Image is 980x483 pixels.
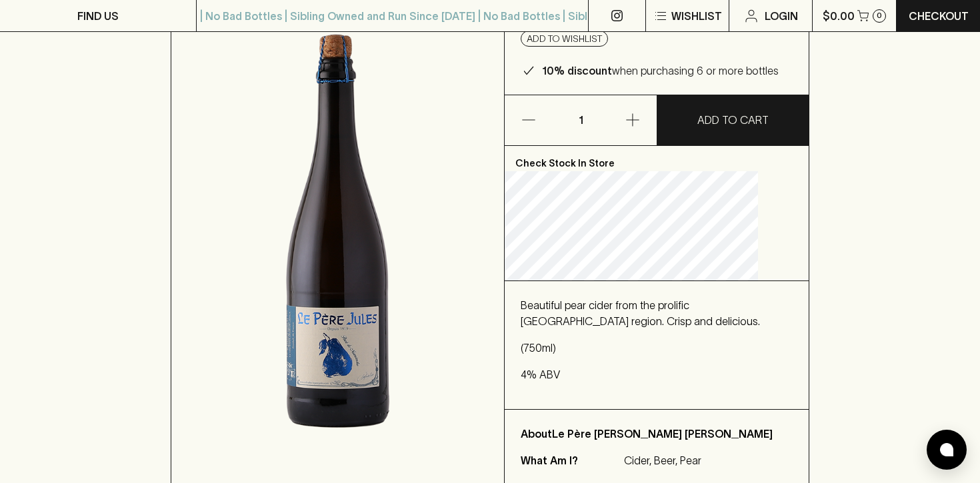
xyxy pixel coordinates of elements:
[877,12,882,19] p: 0
[542,65,612,77] b: 10% discount
[565,95,597,145] p: 1
[697,112,769,128] p: ADD TO CART
[521,297,793,329] p: Beautiful pear cider from the prolific [GEOGRAPHIC_DATA] region. Crisp and delicious.
[521,340,793,356] p: (750ml)
[542,63,779,79] p: when purchasing 6 or more bottles
[521,426,793,442] p: About Le Père [PERSON_NAME] [PERSON_NAME]
[940,443,953,456] img: bubble-icon
[657,95,809,145] button: ADD TO CART
[624,452,701,468] p: Cider, Beer, Pear
[521,31,608,47] button: Add to wishlist
[823,8,855,24] p: $0.00
[77,8,119,24] p: FIND US
[505,146,809,171] p: Check Stock In Store
[765,8,798,24] p: Login
[909,8,969,24] p: Checkout
[521,366,793,382] p: 4% ABV
[671,8,722,24] p: Wishlist
[521,452,621,468] p: What Am I?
